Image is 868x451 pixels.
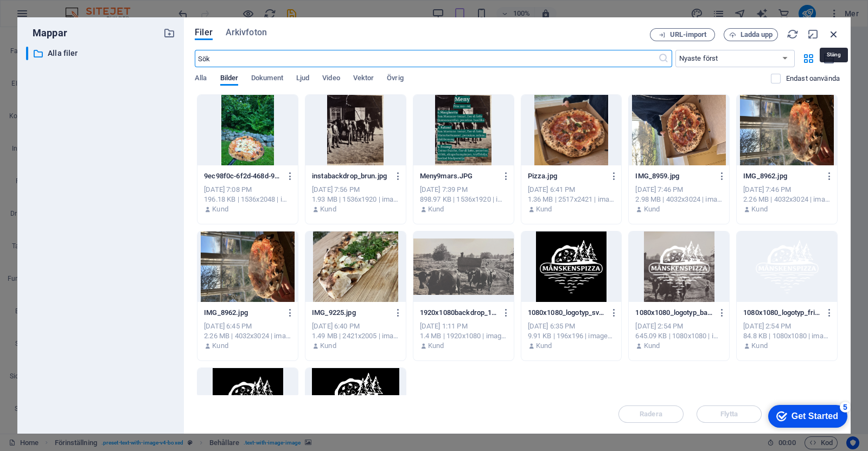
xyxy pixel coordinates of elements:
[635,331,723,341] div: 645.09 KB | 1080x1080 | image/jpeg
[322,72,340,87] span: Video
[743,171,820,181] p: IMG_8962.jpg
[296,72,309,87] span: Ljud
[220,72,239,87] span: Bilder
[528,195,615,204] div: 1.36 MB | 2517x2421 | image/jpeg
[195,72,207,87] span: Alla
[312,308,389,318] p: IMG_9225.jpg
[353,72,374,87] span: Vektor
[320,341,336,351] p: Kund
[743,308,820,318] p: 1080x1080_logotyp_frilagd_vit.PNG
[635,171,712,181] p: IMG_8959.jpg
[204,331,291,341] div: 2.26 MB | 4032x3024 | image/jpeg
[204,321,291,331] div: [DATE] 6:45 PM
[635,321,723,331] div: [DATE] 2:54 PM
[312,195,399,204] div: 1.93 MB | 1536x1920 | image/jpeg
[743,331,831,341] div: 84.8 KB | 1080x1080 | image/png
[195,50,658,67] input: Sök
[320,204,336,214] p: Kund
[212,204,228,214] p: Kund
[670,31,706,38] span: URL-import
[420,331,507,341] div: 1.4 MB | 1920x1080 | image/jpeg
[420,308,497,318] p: 1920x1080backdrop_1.jpg
[635,185,723,195] div: [DATE] 7:46 PM
[787,28,799,40] i: Ladda om
[741,31,773,38] span: Ladda upp
[807,28,819,40] i: Minimera
[204,308,281,318] p: IMG_8962.jpg
[420,195,507,204] div: 898.97 KB | 1536x1920 | image/jpeg
[528,321,615,331] div: [DATE] 6:35 PM
[428,204,444,214] p: Kund
[635,195,723,204] div: 2.98 MB | 4032x3024 | image/jpeg
[312,185,399,195] div: [DATE] 7:56 PM
[226,26,267,39] span: Arkivfoton
[644,204,660,214] p: Kund
[204,171,281,181] p: 9ec98f0c-6f2d-468d-9868-2b535cfe7010-QRwXpCslApQl8mApMHpNrA.jpg
[644,341,660,351] p: Kund
[212,341,228,351] p: Kund
[751,341,768,351] p: Kund
[26,26,67,40] p: Mappar
[751,204,768,214] p: Kund
[528,171,605,181] p: Pizza.jpg
[80,2,91,13] div: 5
[195,26,213,39] span: Filer
[536,204,552,214] p: Kund
[312,171,389,181] p: instabackdrop_brun.jpg
[420,321,507,331] div: [DATE] 1:11 PM
[9,5,88,28] div: Get Started 5 items remaining, 0% complete
[48,47,155,60] p: Alla filer
[635,308,712,318] p: 1080x1080_logotyp_backdrop.JPG
[420,185,507,195] div: [DATE] 7:39 PM
[312,331,399,341] div: 1.49 MB | 2421x2005 | image/jpeg
[786,74,840,83] p: Visar endast filer som inte används på webbplatsen. Filer som lagts till under denna session kan ...
[528,185,615,195] div: [DATE] 6:41 PM
[743,185,831,195] div: [DATE] 7:46 PM
[528,308,605,318] p: 1080x1080_logotyp_svart_bakgrund.png
[420,171,497,181] p: Meny9mars.JPG
[204,195,291,204] div: 196.18 KB | 1536x2048 | image/jpeg
[743,195,831,204] div: 2.26 MB | 4032x3024 | image/jpeg
[724,28,778,41] button: Ladda upp
[32,12,79,22] div: Get Started
[743,321,831,331] div: [DATE] 2:54 PM
[204,185,291,195] div: [DATE] 7:08 PM
[163,27,175,39] i: Skapa ny mapp
[536,341,552,351] p: Kund
[528,331,615,341] div: 9.91 KB | 196x196 | image/png
[251,72,283,87] span: Dokument
[428,341,444,351] p: Kund
[26,47,28,60] div: ​
[650,28,715,41] button: URL-import
[312,321,399,331] div: [DATE] 6:40 PM
[387,72,403,87] span: Övrig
